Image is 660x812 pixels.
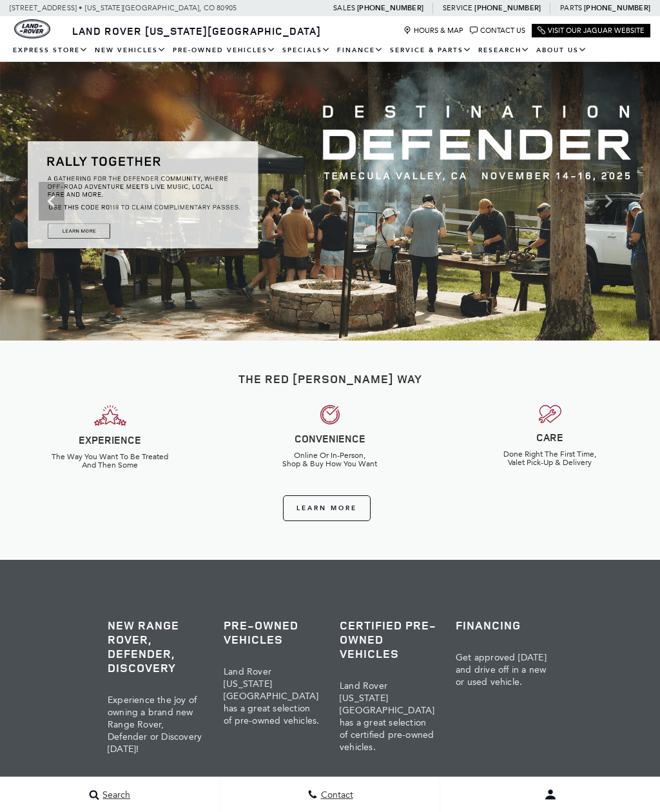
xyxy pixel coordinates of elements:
[387,39,475,62] a: Service & Parts
[72,24,321,38] span: Land Rover [US_STATE][GEOGRAPHIC_DATA]
[456,652,547,688] span: Get approved [DATE] and drive off in a new or used vehicle.
[536,430,563,444] strong: CARE
[283,495,371,521] a: Learn More
[92,39,170,62] a: New Vehicles
[450,450,650,467] h6: Done Right The First Time, Valet Pick-Up & Delivery
[318,789,353,800] span: Contact
[357,3,423,13] a: [PHONE_NUMBER]
[340,618,436,660] h3: Certified Pre-Owned Vehicles
[224,618,320,646] h3: Pre-Owned Vehicles
[98,573,214,765] a: New Range Rover, Defender, Discovery Experience the joy of owning a brand new Range Rover, Defend...
[224,666,319,726] span: Land Rover [US_STATE][GEOGRAPHIC_DATA] has a great selection of pre-owned vehicles.
[334,39,387,62] a: Finance
[584,3,650,13] a: [PHONE_NUMBER]
[79,433,141,447] strong: EXPERIENCE
[440,778,660,811] button: user-profile-menu
[340,680,434,753] span: Land Rover [US_STATE][GEOGRAPHIC_DATA] has a great selection of certified pre-owned vehicles.
[10,373,650,386] h2: The Red [PERSON_NAME] Way
[446,573,562,765] a: Financing Get approved [DATE] and drive off in a new or used vehicle.
[474,3,541,13] a: [PHONE_NUMBER]
[470,26,525,35] a: Contact Us
[170,39,279,62] a: Pre-Owned Vehicles
[10,4,237,12] a: [STREET_ADDRESS] • [US_STATE][GEOGRAPHIC_DATA], CO 80905
[108,618,204,675] h3: New Range Rover, Defender, Discovery
[456,618,552,632] h3: Financing
[538,26,645,35] a: Visit Our Jaguar Website
[295,431,365,446] strong: CONVENIENCE
[279,39,334,62] a: Specials
[10,39,92,62] a: EXPRESS STORE
[99,789,130,800] span: Search
[403,26,463,35] a: Hours & Map
[10,39,650,62] nav: Main Navigation
[475,39,533,62] a: Research
[229,451,430,468] h6: Online Or In-Person, Shop & Buy How You Want
[14,19,50,39] img: Land Rover
[64,24,329,38] a: Land Rover [US_STATE][GEOGRAPHIC_DATA]
[14,19,50,39] a: land-rover
[108,695,202,755] span: Experience the joy of owning a brand new Range Rover, Defender or Discovery [DATE]!
[533,39,590,62] a: About Us
[214,573,330,765] a: Pre-Owned Vehicles Land Rover [US_STATE][GEOGRAPHIC_DATA] has a great selection of pre-owned vehi...
[330,573,446,765] a: Certified Pre-Owned Vehicles Land Rover [US_STATE][GEOGRAPHIC_DATA] has a great selection of cert...
[10,453,210,470] h6: The Way You Want To Be Treated And Then Some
